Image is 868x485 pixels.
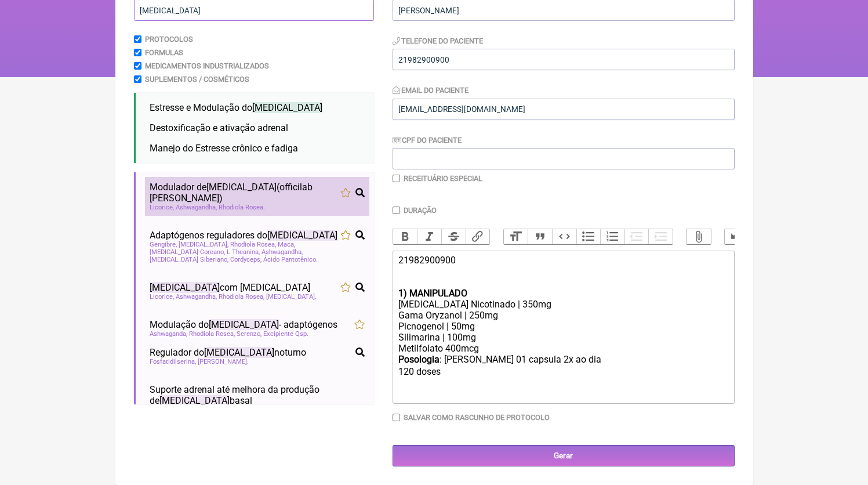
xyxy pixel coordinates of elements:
[393,37,484,45] label: Telefone do Paciente
[150,358,196,365] span: Fosfatidilserina
[263,330,308,338] span: Excipiente Qsp
[189,330,235,338] span: Rhodiola Rosea
[150,256,228,263] span: [MEDICAL_DATA] Siberiano
[687,229,711,244] button: Attach Files
[230,256,262,263] span: Cordyceps
[150,241,177,248] span: Gengibre
[466,229,490,244] button: Link
[398,310,728,321] div: Gama Oryzanol | 250mg
[576,229,601,244] button: Bullets
[266,293,317,301] span: [MEDICAL_DATA]
[145,61,269,70] label: Medicamentos Industrializados
[600,229,624,244] button: Numbers
[150,182,340,204] span: Modulador de (officilab [PERSON_NAME])
[393,445,735,466] input: Gerar
[198,358,249,365] span: [PERSON_NAME]
[150,204,174,211] span: Licorice
[278,241,295,248] span: Maca
[176,204,217,211] span: Ashwagandha
[219,204,265,211] span: Rhodiola Rosea
[150,282,220,293] span: [MEDICAL_DATA]
[417,229,441,244] button: Italic
[145,75,249,84] label: Suplementos / Cosméticos
[150,384,365,406] span: Suporte adrenal até melhora da produção de basal
[150,293,174,301] span: Licorice
[263,256,318,263] span: Ácido Pantotênico
[209,319,279,330] span: [MEDICAL_DATA]
[267,230,337,241] span: [MEDICAL_DATA]
[159,395,230,406] span: [MEDICAL_DATA]
[504,229,528,244] button: Heading
[393,229,417,244] button: Bold
[398,299,728,310] div: [MEDICAL_DATA] Nicotinado | 350mg
[528,229,552,244] button: Quote
[219,293,264,301] span: Rhodiola Rosea
[398,321,728,332] div: Picnogenol | 50mg
[398,354,440,365] strong: Posologia
[393,86,469,95] label: Email do Paciente
[230,241,276,248] span: Rhodiola Rosea
[150,347,306,358] span: Regulador do noturno
[227,248,260,256] span: L Theanina
[150,330,187,338] span: Ashwaganda
[398,332,728,354] div: Silimarina | 100mg Metilfolato 400mcg
[145,48,183,57] label: Formulas
[150,282,310,293] span: com [MEDICAL_DATA]
[441,229,466,244] button: Strikethrough
[725,229,749,244] button: Undo
[404,174,482,183] label: Receituário Especial
[150,248,225,256] span: [MEDICAL_DATA] Coreano
[150,230,337,241] span: Adaptógenos reguladores do
[398,255,728,288] div: 21982900900
[398,354,728,399] div: : [PERSON_NAME] 01 capsula 2x ao dia ㅤ 120 doses
[398,288,467,299] strong: 1) MANIPULADO
[404,413,550,422] label: Salvar como rascunho de Protocolo
[150,319,337,330] span: Modulação do - adaptógenos
[252,102,322,113] span: [MEDICAL_DATA]
[179,241,228,248] span: [MEDICAL_DATA]
[404,206,437,215] label: Duração
[176,293,217,301] span: Ashwagandha
[648,229,673,244] button: Increase Level
[204,347,274,358] span: [MEDICAL_DATA]
[393,136,462,144] label: CPF do Paciente
[624,229,649,244] button: Decrease Level
[262,248,303,256] span: Ashwagandha
[552,229,576,244] button: Code
[237,330,262,338] span: Serenzo
[145,35,193,44] label: Protocolos
[150,102,322,113] span: Estresse e Modulação do
[150,143,298,154] span: Manejo do Estresse crônico e fadiga
[206,182,277,193] span: [MEDICAL_DATA]
[150,122,288,133] span: Destoxificação e ativação adrenal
